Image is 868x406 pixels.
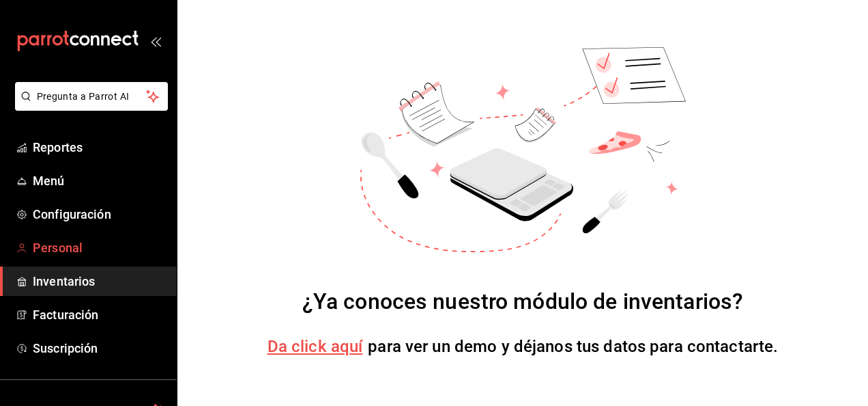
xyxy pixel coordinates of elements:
[368,337,778,356] span: para ver un demo y déjanos tus datos para contactarte.
[10,99,168,113] a: Pregunta a Parrot AI
[33,172,166,190] span: Menú
[33,339,166,357] span: Suscripción
[267,337,363,356] a: Da click aquí
[15,82,168,111] button: Pregunta a Parrot AI
[150,36,161,46] button: open_drawer_menu
[33,272,166,290] span: Inventarios
[33,205,166,224] span: Configuración
[302,285,744,318] div: ¿Ya conoces nuestro módulo de inventarios?
[33,306,166,324] span: Facturación
[33,239,166,257] span: Personal
[37,90,147,104] span: Pregunta a Parrot AI
[33,138,166,157] span: Reportes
